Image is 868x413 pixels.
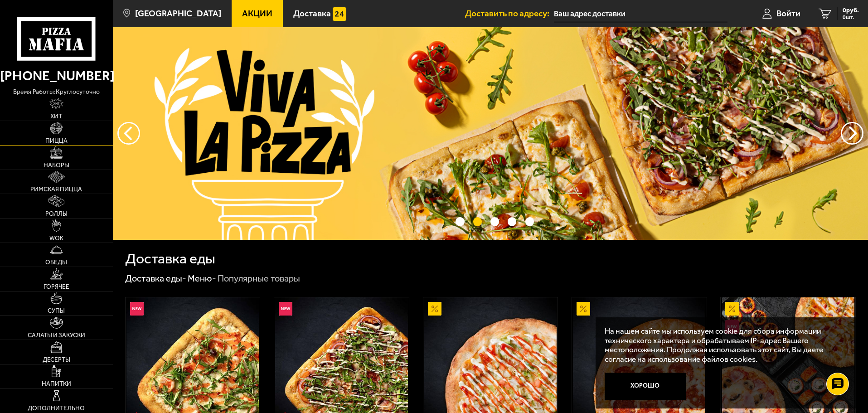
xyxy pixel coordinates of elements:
[49,235,63,242] span: WOK
[428,302,441,316] img: Акционный
[279,302,292,316] img: Новинка
[42,381,71,387] span: Напитки
[30,186,82,193] span: Римская пицца
[473,217,482,226] button: точки переключения
[605,326,842,364] p: На нашем сайте мы используем cookie для сбора информации технического характера и обрабатываем IP...
[48,308,65,314] span: Супы
[45,259,67,266] span: Обеды
[508,217,516,226] button: точки переключения
[125,252,215,266] h1: Доставка еды
[130,302,144,316] img: Новинка
[293,9,331,18] span: Доставка
[45,211,68,217] span: Роллы
[333,7,346,21] img: 15daf4d41897b9f0e9f617042186c801.svg
[44,284,69,290] span: Горячее
[135,9,221,18] span: [GEOGRAPHIC_DATA]
[776,9,800,18] span: Войти
[465,9,554,18] span: Доставить по адресу:
[44,162,69,169] span: Наборы
[43,357,70,363] span: Десерты
[242,9,272,18] span: Акции
[554,5,727,22] input: Ваш адрес доставки
[725,302,739,316] img: Акционный
[841,122,863,145] button: предыдущий
[843,15,859,20] span: 0 шт.
[28,405,85,412] span: Дополнительно
[843,7,859,14] span: 0 руб.
[28,332,85,339] span: Салаты и закуски
[456,217,464,226] button: точки переключения
[605,373,686,400] button: Хорошо
[117,122,140,145] button: следующий
[188,273,216,284] a: Меню-
[525,217,534,226] button: точки переключения
[45,138,68,144] span: Пицца
[218,273,300,285] div: Популярные товары
[125,273,186,284] a: Доставка еды-
[50,113,62,120] span: Хит
[577,302,590,316] img: Акционный
[490,217,499,226] button: точки переключения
